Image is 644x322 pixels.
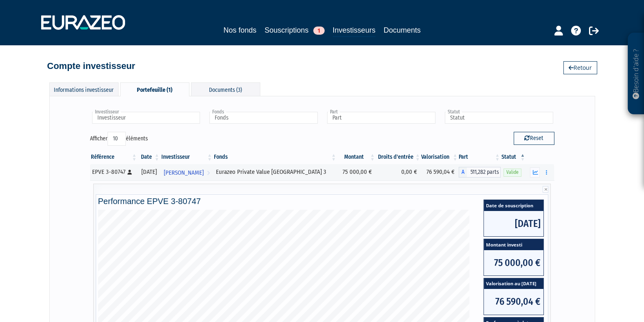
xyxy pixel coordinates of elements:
[563,61,597,74] a: Retour
[160,150,213,164] th: Investisseur: activer pour trier la colonne par ordre croissant
[191,82,260,96] div: Documents (3)
[337,164,376,180] td: 75 000,00 €
[120,82,189,96] div: Portefeuille (1)
[484,211,543,236] span: [DATE]
[138,150,160,164] th: Date: activer pour trier la colonne par ordre croissant
[459,167,501,178] div: A - Eurazeo Private Value Europe 3
[484,250,543,275] span: 75 000,00 €
[376,164,421,180] td: 0,00 €
[207,165,210,180] i: Voir l'investisseur
[160,164,213,180] a: [PERSON_NAME]
[41,15,125,30] img: 1732889491-logotype_eurazeo_blanc_rvb.png
[90,132,148,146] label: Afficher éléments
[337,150,376,164] th: Montant: activer pour trier la colonne par ordre croissant
[484,200,543,211] span: Date de souscription
[264,24,324,36] a: Souscriptions1
[376,150,421,164] th: Droits d'entrée: activer pour trier la colonne par ordre croissant
[216,168,334,176] div: Eurazeo Private Value [GEOGRAPHIC_DATA] 3
[141,168,158,176] div: [DATE]
[421,164,459,180] td: 76 590,04 €
[467,167,501,178] span: 511,282 parts
[223,24,256,36] a: Nos fonds
[333,24,376,37] a: Investisseurs
[92,168,135,176] div: EPVE 3-80747
[313,27,325,35] span: 1
[421,150,459,164] th: Valorisation: activer pour trier la colonne par ordre croissant
[213,150,337,164] th: Fonds: activer pour trier la colonne par ordre croissant
[631,37,641,111] p: Besoin d'aide ?
[501,150,526,164] th: Statut : activer pour trier la colonne par ordre d&eacute;croissant
[98,197,546,206] h4: Performance EPVE 3-80747
[384,24,421,36] a: Documents
[108,132,126,146] select: Afficheréléments
[90,150,138,164] th: Référence : activer pour trier la colonne par ordre croissant
[514,132,554,145] button: Reset
[164,165,204,180] span: [PERSON_NAME]
[484,278,543,289] span: Valorisation au [DATE]
[459,150,501,164] th: Part: activer pour trier la colonne par ordre croissant
[49,82,119,96] div: Informations investisseur
[484,239,543,250] span: Montant investi
[459,167,467,178] span: A
[484,289,543,314] span: 76 590,04 €
[127,170,132,175] i: [Français] Personne physique
[47,61,135,71] h4: Compte investisseur
[503,169,521,176] span: Valide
